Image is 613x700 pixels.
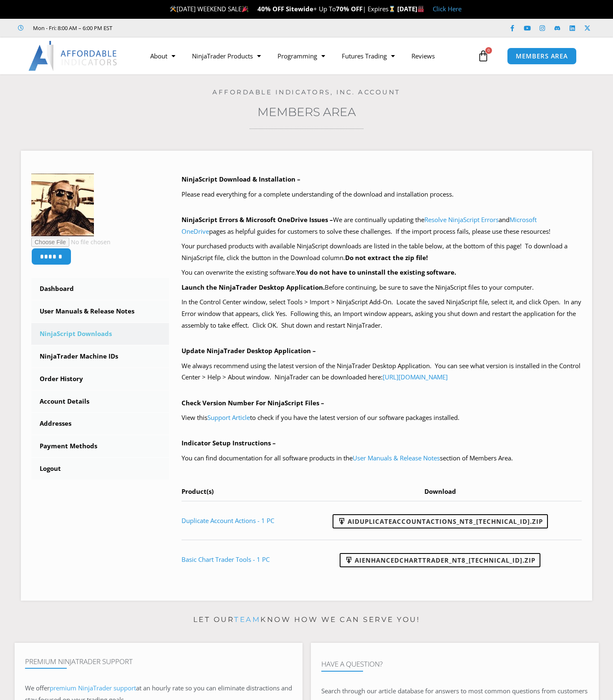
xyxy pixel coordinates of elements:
a: Click Here [433,5,462,13]
a: Addresses [31,413,169,435]
b: Do not extract the zip file! [345,253,428,262]
a: premium NinjaTrader support [50,684,136,692]
p: In the Control Center window, select Tools > Import > NinjaScript Add-On. Locate the saved NinjaS... [182,296,582,331]
p: Let our know how we can serve you! [15,613,599,627]
strong: 40% OFF Sitewide [257,5,313,13]
h4: Have A Question? [321,660,588,668]
span: Mon - Fri: 8:00 AM – 6:00 PM EST [31,23,112,33]
a: Support Article [207,413,250,422]
span: 0 [485,47,492,54]
nav: Menu [142,46,475,66]
h4: Premium NinjaTrader Support [25,657,292,666]
b: Update NinjaTrader Desktop Application – [182,346,316,355]
p: Please read everything for a complete understanding of the download and installation process. [182,189,582,200]
p: You can find documentation for all software products in the section of Members Area. [182,452,582,464]
a: Programming [269,46,333,66]
b: NinjaScript Errors & Microsoft OneDrive Issues – [182,215,333,224]
a: Resolve NinjaScript Errors [424,215,499,224]
p: You can overwrite the existing software. [182,267,582,278]
a: NinjaTrader Products [184,46,269,66]
span: Product(s) [182,487,214,495]
a: Logout [31,458,169,480]
a: Order History [31,368,169,390]
a: AIDuplicateAccountActions_NT8_[TECHNICAL_ID].zip [333,514,548,528]
a: About [142,46,184,66]
a: Futures Trading [333,46,403,66]
b: NinjaScript Download & Installation – [182,175,300,183]
a: Reviews [403,46,443,66]
p: We always recommend using the latest version of the NinjaTrader Desktop Application. You can see ... [182,360,582,384]
p: We are continually updating the and pages as helpful guides for customers to solve these challeng... [182,214,582,238]
span: Download [424,487,456,495]
img: 🏭 [418,6,424,12]
a: Affordable Indicators, Inc. Account [212,88,401,96]
a: User Manuals & Release Notes [31,301,169,322]
strong: 70% OFF [336,5,363,13]
b: Indicator Setup Instructions – [182,439,276,447]
a: MEMBERS AREA [507,48,577,65]
a: NinjaScript Downloads [31,323,169,345]
b: Launch the NinjaTrader Desktop Application. [182,283,325,291]
a: Duplicate Account Actions - 1 PC [182,516,274,525]
span: MEMBERS AREA [516,53,568,59]
a: Payment Methods [31,435,169,457]
a: User Manuals & Release Notes [353,454,440,462]
strong: [DATE] [397,5,424,13]
b: You do not have to uninstall the existing software. [296,268,456,276]
a: 0 [465,44,502,68]
a: team [234,615,260,624]
a: [URL][DOMAIN_NAME] [383,373,448,381]
img: 5a2d82b564d6f5e9e440238bf2a487bd4ab6b653618d121abe5241087c289fef [31,174,94,236]
p: Your purchased products with available NinjaScript downloads are listed in the table below, at th... [182,240,582,264]
a: Microsoft OneDrive [182,215,537,235]
a: NinjaTrader Machine IDs [31,346,169,367]
p: Before continuing, be sure to save the NinjaScript files to your computer. [182,282,582,293]
a: Members Area [257,105,356,119]
img: LogoAI | Affordable Indicators – NinjaTrader [28,41,118,71]
img: 🎉 [242,6,248,12]
span: We offer [25,684,50,692]
img: ⌛ [389,6,395,12]
iframe: Customer reviews powered by Trustpilot [124,24,249,32]
a: Basic Chart Trader Tools - 1 PC [182,555,270,564]
span: [DATE] WEEKEND SALE + Up To | Expires [169,5,397,13]
a: Dashboard [31,278,169,300]
img: 🛠️ [170,6,176,12]
b: Check Version Number For NinjaScript Files – [182,399,324,407]
a: AIEnhancedChartTrader_NT8_[TECHNICAL_ID].zip [340,553,540,567]
a: Account Details [31,391,169,412]
nav: Account pages [31,278,169,480]
p: View this to check if you have the latest version of our software packages installed. [182,412,582,424]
